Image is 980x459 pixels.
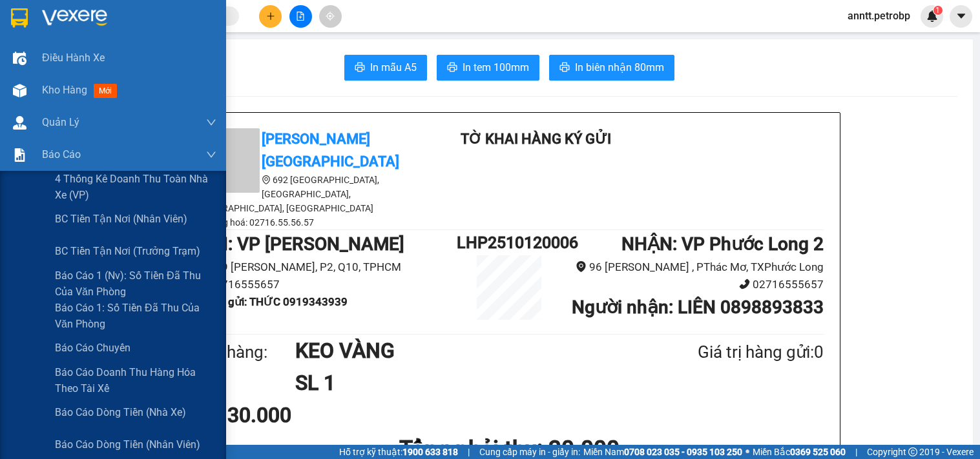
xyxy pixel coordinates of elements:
span: mới [94,84,117,98]
li: Hàng hoá: 02716.55.56.57 [195,215,428,229]
span: plus [266,12,275,21]
span: In tem 100mm [463,59,529,75]
button: aim [319,5,342,28]
img: warehouse-icon [13,84,26,97]
span: Báo cáo dòng tiền (nhà xe) [55,404,186,420]
h1: SL 1 [295,367,635,399]
b: [PERSON_NAME][GEOGRAPHIC_DATA] [262,131,399,170]
span: environment [262,175,271,184]
button: file-add [289,5,312,28]
span: Báo cáo doanh thu hàng hóa theo tài xế [55,364,216,396]
h1: KEO VÀNG [295,335,635,367]
img: icon-new-feature [926,10,938,22]
div: CC 30.000 [195,399,402,431]
span: caret-down [955,10,967,22]
span: BC tiền tận nơi (nhân viên) [55,211,187,227]
b: TỜ KHAI HÀNG KÝ GỬI [461,131,611,147]
span: printer [559,62,570,74]
span: Báo cáo 1 (nv): Số tiền đã thu của văn phòng [55,268,216,300]
button: plus [259,5,282,28]
b: GỬI : VP [PERSON_NAME] [195,233,404,255]
span: aim [326,12,335,21]
span: Miền Bắc [753,445,846,459]
div: Tên hàng: [195,339,296,366]
div: Giá trị hàng gửi: 0 [635,339,824,366]
img: logo-vxr [11,8,28,28]
strong: 0708 023 035 - 0935 103 250 [624,447,742,457]
span: ⚪️ [745,449,749,454]
span: printer [447,62,457,74]
span: down [206,150,216,160]
span: anntt.petrobp [837,8,921,24]
span: BC tiền tận nơi (trưởng trạm) [55,243,200,259]
img: solution-icon [13,148,26,162]
strong: 0369 525 060 [790,447,846,457]
b: Người gửi : THỨC 0919343939 [195,295,348,308]
span: Kho hàng [42,84,87,96]
span: Điều hành xe [42,50,105,66]
span: Báo cáo 1: Số tiền đã thu của văn phòng [55,300,216,332]
sup: 1 [933,6,943,15]
span: file-add [296,12,305,21]
img: warehouse-icon [13,116,26,130]
span: In biên nhận 80mm [575,59,664,75]
strong: 1900 633 818 [402,447,458,457]
span: Miền Nam [583,445,742,459]
span: | [855,445,857,459]
span: Báo cáo chuyến [55,340,130,356]
span: environment [576,261,587,272]
span: Hỗ trợ kỹ thuật: [339,445,458,459]
span: down [206,117,216,128]
li: 96 [PERSON_NAME] , PThác Mơ, TXPhước Long [562,259,824,276]
img: warehouse-icon [13,52,26,65]
b: NHẬN : VP Phước Long 2 [621,233,824,255]
span: In mẫu A5 [370,59,417,75]
span: printer [355,62,365,74]
button: printerIn mẫu A5 [344,55,427,81]
span: 1 [935,6,940,15]
button: printerIn biên nhận 80mm [549,55,674,81]
li: 02716555657 [195,276,457,293]
span: Báo cáo [42,146,81,162]
li: 692 [GEOGRAPHIC_DATA], [GEOGRAPHIC_DATA], [GEOGRAPHIC_DATA], [GEOGRAPHIC_DATA] [195,173,428,215]
b: Người nhận : LIÊN 0898893833 [572,297,824,318]
span: copyright [908,447,917,456]
span: | [468,445,470,459]
h1: LHP2510120006 [457,230,561,255]
span: 4 Thống kê doanh thu toàn nhà xe (VP) [55,171,216,203]
span: Quản Lý [42,114,79,130]
button: caret-down [950,5,972,28]
span: Cung cấp máy in - giấy in: [479,445,580,459]
li: 02716555657 [562,276,824,293]
li: 309 [PERSON_NAME], P2, Q10, TPHCM [195,259,457,276]
button: printerIn tem 100mm [437,55,539,81]
span: Báo cáo dòng tiền (nhân viên) [55,436,200,453]
span: phone [739,278,750,289]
